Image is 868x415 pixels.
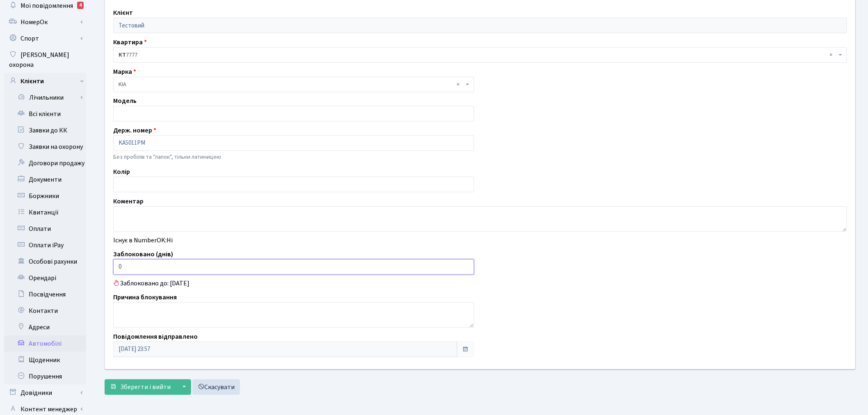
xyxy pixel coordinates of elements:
label: Клієнт [113,8,133,18]
label: Заблоковано (днів) [113,249,173,259]
a: Клієнти [4,73,86,89]
a: [PERSON_NAME] охорона [4,47,86,73]
a: Автомобілі [4,335,86,352]
span: KIA [119,80,464,89]
label: Держ. номер [113,125,156,135]
span: <b>КТ</b>&nbsp;&nbsp;&nbsp;&nbsp;7777 [119,51,837,59]
div: Існує в NumberOK: [107,235,853,245]
label: Причина блокування [113,292,177,302]
a: Орендарі [4,270,86,286]
a: Спорт [4,30,86,47]
a: Щоденник [4,352,86,368]
a: Порушення [4,368,86,385]
label: Марка [113,67,136,77]
a: Лічильники [9,89,86,106]
span: KIA [113,77,474,92]
a: Квитанції [4,204,86,221]
span: <b>КТ</b>&nbsp;&nbsp;&nbsp;&nbsp;7777 [113,47,847,63]
p: Без пробілів та "лапок", тільки латиницею [113,153,474,162]
label: Колір [113,167,130,177]
a: НомерОк [4,14,86,30]
b: КТ [119,51,126,59]
a: Боржники [4,188,86,204]
a: Скасувати [192,379,240,395]
a: Заявки до КК [4,122,86,139]
label: Повідомлення відправлено [113,332,198,342]
a: Оплати [4,221,86,237]
span: Зберегти і вийти [120,383,171,392]
a: Особові рахунки [4,253,86,270]
label: Модель [113,96,137,106]
a: Заявки на охорону [4,139,86,155]
button: Зберегти і вийти [105,379,176,395]
div: Заблоковано до: [DATE] [107,278,853,288]
span: Видалити всі елементи [830,51,833,59]
a: Оплати iPay [4,237,86,253]
span: Видалити всі елементи [457,80,460,89]
label: Квартира [113,37,147,47]
a: Контакти [4,303,86,319]
label: Коментар [113,196,144,206]
a: Довідники [4,385,86,401]
span: Мої повідомлення [21,1,73,10]
a: Документи [4,171,86,188]
a: Договори продажу [4,155,86,171]
a: Посвідчення [4,286,86,303]
a: Адреси [4,319,86,335]
a: Всі клієнти [4,106,86,122]
div: 4 [77,2,84,9]
span: Ні [167,236,173,245]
